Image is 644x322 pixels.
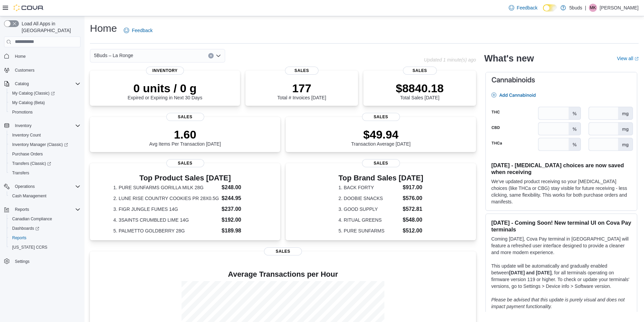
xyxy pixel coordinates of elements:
[166,113,204,121] span: Sales
[9,131,44,139] a: Inventory Count
[12,257,80,265] span: Settings
[90,22,117,35] h1: Home
[113,184,219,191] dt: 1. PURE SUNFARMS GORILLA MILK 28G
[338,174,423,182] h3: Top Brand Sales [DATE]
[1,256,83,266] button: Settings
[590,4,596,12] span: MK
[7,98,83,107] button: My Catalog (Beta)
[403,227,423,235] dd: $512.00
[1,182,83,191] button: Operations
[113,206,219,213] dt: 3. FIGR JUNGLE FUMES 14G
[12,52,28,60] a: Home
[285,67,319,75] span: Sales
[9,99,48,107] a: My Catalog (Beta)
[146,67,184,75] span: Inventory
[9,215,80,223] span: Canadian Compliance
[351,128,411,141] p: $49.94
[9,169,32,177] a: Transfers
[7,130,83,140] button: Inventory Count
[9,192,80,200] span: Cash Management
[19,20,80,34] span: Load All Apps in [GEOGRAPHIC_DATA]
[9,150,46,158] a: Purchase Orders
[491,297,625,309] em: Please be advised that this update is purely visual and does not impact payment functionality.
[12,216,52,222] span: Canadian Compliance
[7,191,83,201] button: Cash Management
[15,68,34,73] span: Customers
[12,66,80,74] span: Customers
[585,4,586,12] p: |
[9,234,80,242] span: Reports
[12,257,32,266] a: Settings
[12,226,39,231] span: Dashboards
[15,259,29,264] span: Settings
[264,247,302,255] span: Sales
[12,245,47,250] span: [US_STATE] CCRS
[9,243,80,251] span: Washington CCRS
[9,159,54,168] a: Transfers (Classic)
[589,4,597,12] div: Morgan Kinahan
[491,263,631,290] p: This update will be automatically and gradually enabled between , for all terminals operating on ...
[7,214,83,224] button: Canadian Compliance
[403,183,423,192] dd: $917.00
[222,216,257,224] dd: $192.00
[4,49,80,284] nav: Complex example
[403,216,423,224] dd: $548.00
[12,182,38,191] button: Operations
[1,205,83,214] button: Reports
[113,227,219,234] dt: 5. PALMETTO GOLDBERRY 28G
[149,128,221,147] div: Avg Items Per Transaction [DATE]
[15,184,35,189] span: Operations
[338,217,400,223] dt: 4. RITUAL GREENS
[617,56,639,61] a: View allExternal link
[95,270,471,278] h4: Average Transactions per Hour
[12,182,80,191] span: Operations
[7,89,83,98] a: My Catalog (Classic)
[491,219,631,233] h3: [DATE] - Coming Soon! New terminal UI on Cova Pay terminals
[9,224,80,232] span: Dashboards
[149,128,221,141] p: 1.60
[128,81,202,95] p: 0 units / 0 g
[12,170,29,176] span: Transfers
[9,169,80,177] span: Transfers
[9,89,80,97] span: My Catalog (Classic)
[9,243,50,251] a: [US_STATE] CCRS
[9,224,42,232] a: Dashboards
[403,67,437,75] span: Sales
[7,243,83,252] button: [US_STATE] CCRS
[338,206,400,213] dt: 3. GOOD SUPPLY
[113,217,219,223] dt: 4. 3SAINTS CRUMBLED LIME 14G
[277,81,326,95] p: 177
[491,236,631,256] p: Coming [DATE], Cova Pay terminal in [GEOGRAPHIC_DATA] will feature a refreshed user interface des...
[9,141,80,149] span: Inventory Manager (Classic)
[543,4,557,11] input: Dark Mode
[9,150,80,158] span: Purchase Orders
[491,162,631,175] h3: [DATE] - [MEDICAL_DATA] choices are now saved when receiving
[9,215,55,223] a: Canadian Compliance
[7,149,83,159] button: Purchase Orders
[128,81,202,100] div: Expired or Expiring in Next 30 Days
[9,192,49,200] a: Cash Management
[7,224,83,233] a: Dashboards
[12,100,45,105] span: My Catalog (Beta)
[9,131,80,139] span: Inventory Count
[491,178,631,205] p: We've updated product receiving so your [MEDICAL_DATA] choices (like THCa or CBG) stay visible fo...
[94,51,133,59] span: 5Buds – La Ronge
[222,194,257,202] dd: $244.95
[12,205,32,214] button: Reports
[7,168,83,178] button: Transfers
[222,227,257,235] dd: $189.98
[403,205,423,213] dd: $572.81
[113,174,257,182] h3: Top Product Sales [DATE]
[600,4,639,12] p: [PERSON_NAME]
[12,91,55,96] span: My Catalog (Classic)
[484,53,534,64] h2: What's new
[15,81,29,86] span: Catalog
[12,235,26,241] span: Reports
[396,81,444,100] div: Total Sales [DATE]
[12,151,43,157] span: Purchase Orders
[12,205,80,214] span: Reports
[403,194,423,202] dd: $576.00
[12,52,80,60] span: Home
[121,24,155,37] a: Feedback
[222,205,257,213] dd: $237.00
